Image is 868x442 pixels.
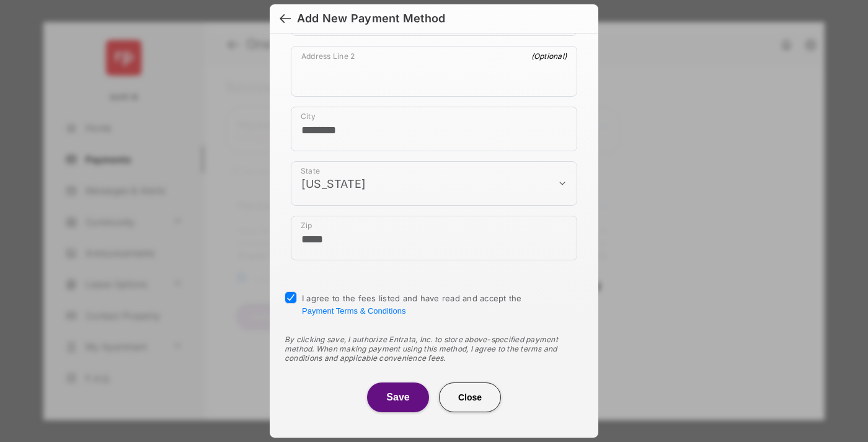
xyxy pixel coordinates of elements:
div: Add New Payment Method [297,12,445,25]
div: payment_method_screening[postal_addresses][administrativeArea] [291,161,577,206]
div: payment_method_screening[postal_addresses][postalCode] [291,216,577,260]
div: payment_method_screening[postal_addresses][locality] [291,107,577,151]
button: Save [367,382,429,412]
button: I agree to the fees listed and have read and accept the [302,306,405,316]
span: I agree to the fees listed and have read and accept the [302,293,522,316]
div: payment_method_screening[postal_addresses][addressLine2] [291,46,577,97]
button: Close [439,382,501,412]
div: By clicking save, I authorize Entrata, Inc. to store above-specified payment method. When making ... [285,335,583,363]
